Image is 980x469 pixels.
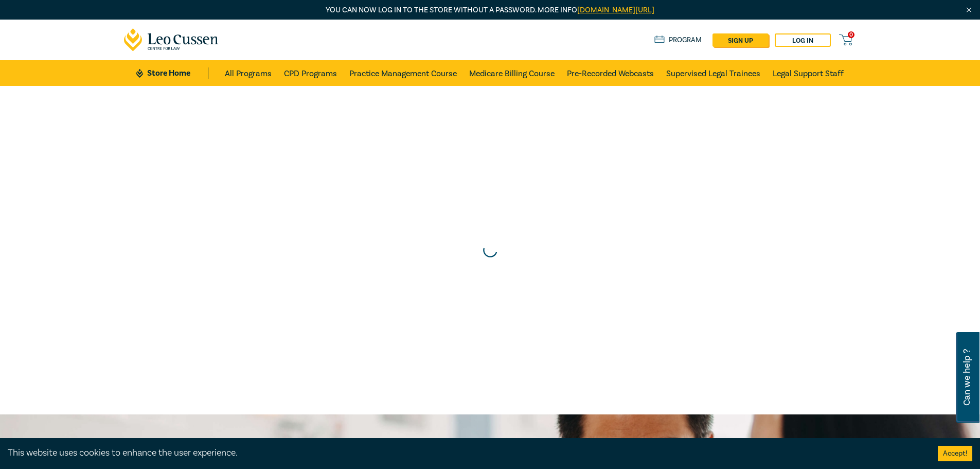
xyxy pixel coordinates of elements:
[775,33,831,47] a: Log in
[8,446,922,460] div: This website uses cookies to enhance the user experience.
[962,338,972,416] span: Can we help ?
[654,34,702,46] a: Program
[577,5,654,15] a: [DOMAIN_NAME][URL]
[225,60,272,86] a: All Programs
[938,446,972,461] button: Accept cookies
[469,60,555,86] a: Medicare Billing Course
[773,60,844,86] a: Legal Support Staff
[965,6,973,14] img: Close
[349,60,457,86] a: Practice Management Course
[284,60,337,86] a: CPD Programs
[136,67,208,79] a: Store Home
[124,5,857,16] p: You can now log in to the store without a password. More info
[666,60,760,86] a: Supervised Legal Trainees
[567,60,654,86] a: Pre-Recorded Webcasts
[712,33,769,47] a: sign up
[848,31,854,38] span: 0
